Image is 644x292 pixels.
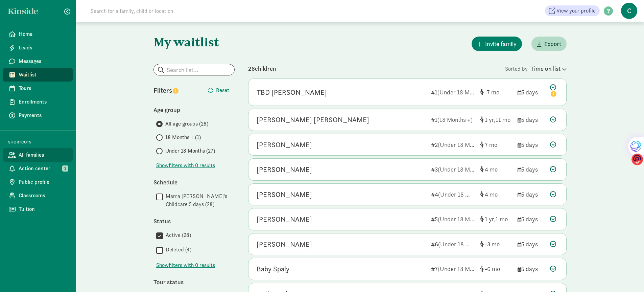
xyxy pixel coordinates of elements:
[472,37,522,51] button: Invite family
[438,265,485,273] span: (Under 18 Months)
[3,162,73,175] a: Action center 1
[3,54,73,68] a: Messages
[153,105,235,114] div: Age group
[257,264,289,274] div: Baby Spaly
[19,111,68,119] span: Payments
[19,205,68,213] span: Tuition
[431,240,474,249] div: 6
[480,215,512,224] div: [object Object]
[485,165,498,173] span: 4
[163,192,235,208] label: Mama [PERSON_NAME]'s Childcare 5 days (28)
[257,189,312,200] div: Marlowe Clements
[87,4,276,18] input: Search for a family, child or location
[631,153,643,166] img: o1IwAAAABJRU5ErkJggg==
[531,37,567,51] button: Export
[156,261,215,269] button: Showfilters with 0 results
[257,214,312,225] div: Mabel Banas
[438,240,486,248] span: (Under 18 Months)
[545,5,600,16] a: View your profile
[518,240,545,249] div: 5 days
[156,261,215,269] span: Show filters with 0 results
[202,84,235,97] button: Reset
[19,84,68,92] span: Tours
[530,64,567,73] div: Time on list
[19,178,68,186] span: Public profile
[3,202,73,216] a: Tuition
[257,114,369,125] div: Hooper Stys
[556,7,596,15] span: View your profile
[431,115,474,124] div: 1
[610,260,644,292] iframe: Chat Widget
[438,215,485,223] span: (Under 18 Months)
[165,133,201,141] span: 18 Months + (1)
[438,141,485,149] span: (Under 18 Months)
[431,190,474,199] div: 4
[437,88,485,96] span: (Under 18 Months)
[19,57,68,65] span: Messages
[485,190,498,198] span: 4
[480,240,512,249] div: [object Object]
[480,140,512,149] div: [object Object]
[19,71,68,79] span: Waitlist
[518,264,545,273] div: 5 days
[156,161,215,170] button: Showfilters with 0 results
[431,264,474,273] div: 7
[518,115,545,124] div: 5 days
[257,239,312,250] div: Liz Bowling
[3,41,73,54] a: Leads
[431,165,474,174] div: 3
[3,82,73,95] a: Tours
[3,148,73,162] a: All families
[505,64,567,73] div: Sorted by
[153,35,235,49] h1: My waitlist
[485,116,496,123] span: 1
[257,87,327,98] div: TBD Odom
[485,265,500,273] span: -6
[19,44,68,52] span: Leads
[518,88,545,97] div: 5 days
[3,95,73,109] a: Enrollments
[480,264,512,273] div: [object Object]
[485,240,500,248] span: -3
[480,190,512,199] div: [object Object]
[485,215,496,223] span: 1
[19,192,68,200] span: Classrooms
[165,120,208,128] span: All age groups (28)
[62,165,68,172] span: 1
[431,215,474,224] div: 5
[3,175,73,189] a: Public profile
[480,115,512,124] div: [object Object]
[544,39,561,48] span: Export
[518,140,545,149] div: 5 days
[163,231,191,239] label: Active (28)
[216,86,229,94] span: Reset
[496,215,508,223] span: 1
[3,68,73,82] a: Waitlist
[154,64,234,75] input: Search list...
[257,139,312,150] div: Ashlynn Geddes
[496,116,510,123] span: 11
[153,217,235,226] div: Status
[518,165,545,174] div: 5 days
[153,277,235,287] div: Tour status
[480,165,512,174] div: [object Object]
[438,165,485,173] span: (Under 18 Months)
[621,3,637,19] span: C
[3,189,73,202] a: Classrooms
[153,178,235,187] div: Schedule
[480,88,512,97] div: [object Object]
[19,151,68,159] span: All families
[163,246,191,254] label: Deleted (4)
[431,88,474,97] div: 1
[156,161,215,170] span: Show filters with 0 results
[485,39,517,48] span: Invite family
[437,116,473,123] span: (18 Months +)
[485,88,499,96] span: -7
[248,64,505,73] div: 28 children
[153,85,194,95] div: Filters
[3,27,73,41] a: Home
[257,164,312,175] div: Sasha Slater
[165,147,215,155] span: Under 18 Months (27)
[518,190,545,199] div: 5 days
